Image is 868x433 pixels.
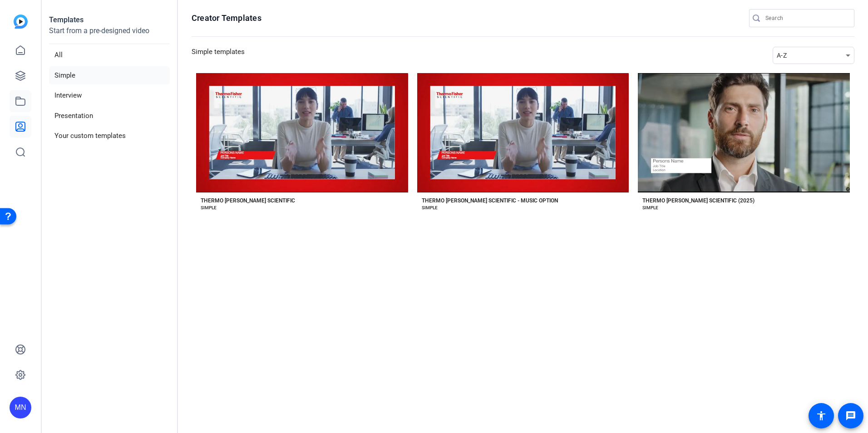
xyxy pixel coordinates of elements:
div: THERMO [PERSON_NAME] SCIENTIFIC [201,197,295,204]
li: Your custom templates [49,127,170,145]
li: Presentation [49,107,170,125]
li: Simple [49,66,170,85]
button: Template image [417,73,629,192]
strong: Templates [49,15,84,24]
li: All [49,46,170,64]
button: Template image [638,73,850,192]
li: Interview [49,86,170,105]
span: A-Z [777,52,787,59]
div: SIMPLE [422,204,438,212]
img: blue-gradient.svg [14,15,28,29]
input: Search [765,13,847,24]
h1: Creator Templates [192,13,261,24]
mat-icon: message [845,410,856,421]
div: THERMO [PERSON_NAME] SCIENTIFIC - MUSIC OPTION [422,197,558,204]
mat-icon: accessibility [816,410,827,421]
div: THERMO [PERSON_NAME] SCIENTIFIC (2025) [642,197,755,204]
div: SIMPLE [201,204,217,212]
div: MN [10,397,31,418]
button: Template image [196,73,408,192]
h3: Simple templates [192,47,245,64]
div: SIMPLE [642,204,658,212]
p: Start from a pre-designed video [49,25,170,44]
